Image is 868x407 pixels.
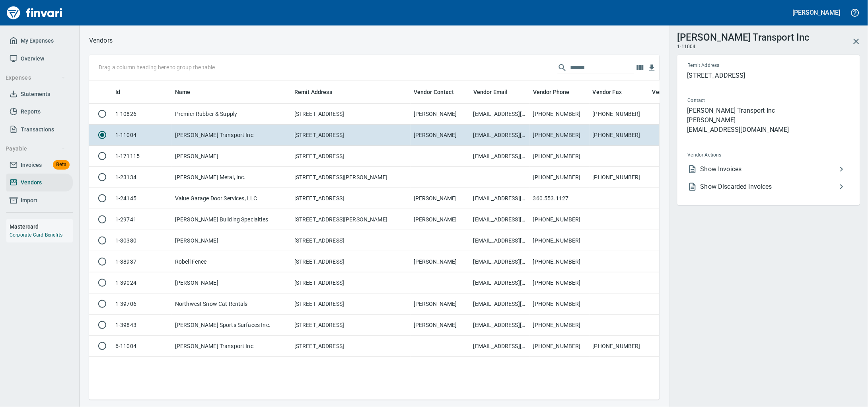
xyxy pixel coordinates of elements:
td: 1-11004 [112,125,172,146]
button: Close Vendor [847,32,866,51]
p: [PERSON_NAME] [687,115,850,125]
td: [EMAIL_ADDRESS][DOMAIN_NAME] [470,294,530,315]
td: [PERSON_NAME] [172,146,291,167]
span: Payable [6,144,66,154]
span: Show Discarded Invoices [701,182,837,192]
td: [STREET_ADDRESS][PERSON_NAME] [291,209,411,230]
h3: [PERSON_NAME] Transport Inc [677,30,810,43]
p: [EMAIL_ADDRESS][DOMAIN_NAME] [687,125,850,135]
td: [PERSON_NAME] [411,251,470,272]
td: [PHONE_NUMBER] [590,104,649,125]
td: [STREET_ADDRESS] [291,336,411,357]
td: 1-39843 [112,315,172,336]
td: [EMAIL_ADDRESS][DOMAIN_NAME] [470,188,530,209]
td: [PHONE_NUMBER] [590,336,649,357]
span: Overview [21,54,44,64]
td: Premier Rubber & Supply [172,104,291,125]
a: Overview [6,50,73,68]
td: [PERSON_NAME] [411,294,470,315]
span: Id [115,87,120,97]
td: [PERSON_NAME] Transport Inc [172,125,291,146]
td: [PHONE_NUMBER] [590,167,649,188]
td: [PERSON_NAME] [411,209,470,230]
a: Import [6,192,73,209]
a: Finvari [5,3,64,22]
td: [PERSON_NAME] [411,315,470,336]
span: My Expenses [21,36,54,46]
td: [STREET_ADDRESS] [291,251,411,272]
td: [STREET_ADDRESS] [291,230,411,251]
td: 1-30380 [112,230,172,251]
td: [PERSON_NAME] Transport Inc [172,336,291,357]
td: [PERSON_NAME] [411,125,470,146]
span: Vendor Fax [593,87,622,97]
td: [STREET_ADDRESS][PERSON_NAME] [291,167,411,188]
p: [PERSON_NAME] Transport Inc [687,106,850,115]
td: [EMAIL_ADDRESS][DOMAIN_NAME] [470,125,530,146]
td: [STREET_ADDRESS] [291,146,411,167]
h5: [PERSON_NAME] [793,8,841,17]
span: Transactions [21,125,54,135]
td: [PHONE_NUMBER] [530,167,590,188]
td: [PHONE_NUMBER] [530,230,590,251]
a: Transactions [6,121,73,139]
td: [PERSON_NAME] [172,272,291,294]
td: [PERSON_NAME] Building Specialties [172,209,291,230]
span: Vendor Contact [414,87,464,97]
span: Id [115,87,130,97]
span: 1-11004 [677,43,696,51]
td: [EMAIL_ADDRESS][DOMAIN_NAME] [470,104,530,125]
td: [PHONE_NUMBER] [530,146,590,167]
p: Vendors [89,36,113,45]
span: Vendor URL [652,87,683,97]
span: Beta [53,160,70,169]
td: [PHONE_NUMBER] [590,125,649,146]
td: [EMAIL_ADDRESS][DOMAIN_NAME] [470,230,530,251]
span: Remit Address [294,87,332,97]
a: Vendors [6,174,73,192]
td: Northwest Snow Cat Rentals [172,294,291,315]
span: Import [21,196,37,205]
span: Invoices [21,160,42,170]
a: Statements [6,85,73,103]
button: Payable [2,141,69,156]
td: [EMAIL_ADDRESS][DOMAIN_NAME] [470,272,530,294]
nav: breadcrumb [89,36,113,45]
td: [PHONE_NUMBER] [530,294,590,315]
span: Vendor Phone [533,87,570,97]
td: [PERSON_NAME] [172,230,291,251]
span: Statements [21,89,50,99]
td: [STREET_ADDRESS] [291,272,411,294]
button: Choose columns to display [634,62,646,74]
td: 1-10826 [112,104,172,125]
button: Download table [646,62,658,74]
span: Vendor Contact [414,87,454,97]
td: [STREET_ADDRESS] [291,104,411,125]
td: 1-24145 [112,188,172,209]
button: [PERSON_NAME] [791,6,843,19]
span: Expenses [6,73,66,83]
td: [PHONE_NUMBER] [530,209,590,230]
td: 1-23134 [112,167,172,188]
td: 360.553.1127 [530,188,590,209]
td: [PHONE_NUMBER] [530,251,590,272]
td: [EMAIL_ADDRESS][DOMAIN_NAME] [470,251,530,272]
p: Drag a column heading here to group the table [99,63,215,71]
td: [PHONE_NUMBER] [530,125,590,146]
td: 1-39024 [112,272,172,294]
td: 1-38937 [112,251,172,272]
span: Vendors [21,178,42,188]
span: Contact [688,97,777,105]
td: [PERSON_NAME] [411,104,470,125]
td: [PHONE_NUMBER] [530,315,590,336]
td: [PERSON_NAME] Sports Surfaces Inc. [172,315,291,336]
td: [PERSON_NAME] Metal, Inc. [172,167,291,188]
td: [PERSON_NAME] [411,188,470,209]
td: 1-29741 [112,209,172,230]
span: Reports [21,107,41,117]
td: [STREET_ADDRESS] [291,125,411,146]
td: [EMAIL_ADDRESS][DOMAIN_NAME] [470,146,530,167]
a: Corporate Card Benefits [10,232,62,238]
td: [PHONE_NUMBER] [530,336,590,357]
td: Value Garage Door Services, LLC [172,188,291,209]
